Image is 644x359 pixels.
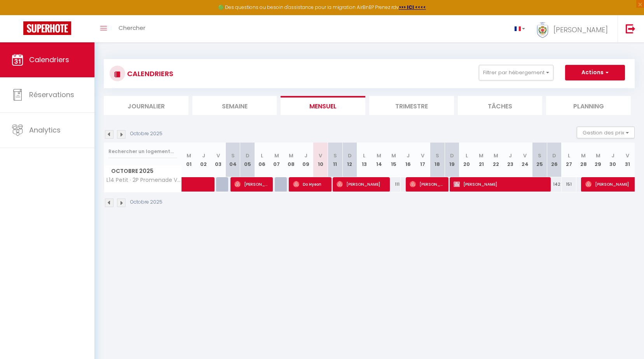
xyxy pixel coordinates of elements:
[29,90,74,99] span: Réservations
[459,143,474,177] th: 20
[577,127,635,138] button: Gestion des prix
[357,143,372,177] th: 13
[386,177,401,192] div: 111
[532,143,547,177] th: 25
[23,21,71,35] img: Super Booking
[410,177,444,192] span: [PERSON_NAME]
[546,96,631,115] li: Planning
[293,177,328,192] span: Do Hyeon
[125,65,173,82] h3: CALENDRIERS
[333,152,337,159] abbr: S
[289,152,293,159] abbr: M
[234,177,269,192] span: [PERSON_NAME]
[216,152,220,159] abbr: V
[489,143,503,177] th: 22
[450,152,454,159] abbr: D
[104,96,188,115] li: Journalier
[537,22,548,38] img: ...
[246,152,250,159] abbr: D
[466,152,468,159] abbr: L
[192,96,277,115] li: Semaine
[509,152,512,159] abbr: J
[620,143,635,177] th: 31
[454,177,547,192] span: [PERSON_NAME]
[436,152,439,159] abbr: S
[568,152,570,159] abbr: L
[474,143,489,177] th: 21
[348,152,352,159] abbr: D
[261,152,263,159] abbr: L
[304,152,307,159] abbr: J
[104,166,182,177] span: Octobre 2025
[415,143,430,177] th: 17
[562,177,576,192] div: 151
[202,152,205,159] abbr: J
[130,130,162,138] p: Octobre 2025
[576,143,591,177] th: 28
[369,96,454,115] li: Trimestre
[518,143,532,177] th: 24
[494,152,498,159] abbr: M
[596,152,600,159] abbr: M
[430,143,445,177] th: 18
[119,24,145,32] span: Chercher
[231,152,235,159] abbr: S
[196,143,211,177] th: 02
[458,96,543,115] li: Tâches
[130,199,162,206] p: Octobre 2025
[372,143,386,177] th: 14
[240,143,255,177] th: 05
[269,143,284,177] th: 07
[503,143,518,177] th: 23
[182,143,197,177] th: 01
[319,152,322,159] abbr: V
[547,177,562,192] div: 142
[565,65,625,80] button: Actions
[401,143,415,177] th: 16
[337,177,386,192] span: [PERSON_NAME]
[547,143,562,177] th: 26
[29,125,61,135] span: Analytics
[591,143,606,177] th: 29
[581,152,586,159] abbr: M
[105,177,183,183] span: L14 Petit · 2P Promenade Vue Mer climatisé, spacieux/ Balcon
[284,143,299,177] th: 08
[552,152,556,159] abbr: D
[29,55,69,64] span: Calendriers
[562,143,576,177] th: 27
[281,96,365,115] li: Mensuel
[479,152,483,159] abbr: M
[421,152,424,159] abbr: V
[313,143,328,177] th: 10
[225,143,240,177] th: 04
[399,4,426,10] a: >>> ICI <<<<
[523,152,527,159] abbr: V
[108,145,177,159] input: Rechercher un logement...
[328,143,342,177] th: 11
[363,152,365,159] abbr: L
[274,152,279,159] abbr: M
[187,152,191,159] abbr: M
[342,143,357,177] th: 12
[531,15,618,42] a: ... [PERSON_NAME]
[538,152,541,159] abbr: S
[407,152,410,159] abbr: J
[626,24,635,33] img: logout
[211,143,226,177] th: 03
[606,143,620,177] th: 30
[255,143,269,177] th: 06
[391,152,396,159] abbr: M
[113,15,151,42] a: Chercher
[377,152,381,159] abbr: M
[626,152,629,159] abbr: V
[479,65,553,80] button: Filtrer par hébergement
[553,25,608,35] span: [PERSON_NAME]
[611,152,614,159] abbr: J
[445,143,459,177] th: 19
[298,143,313,177] th: 09
[386,143,401,177] th: 15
